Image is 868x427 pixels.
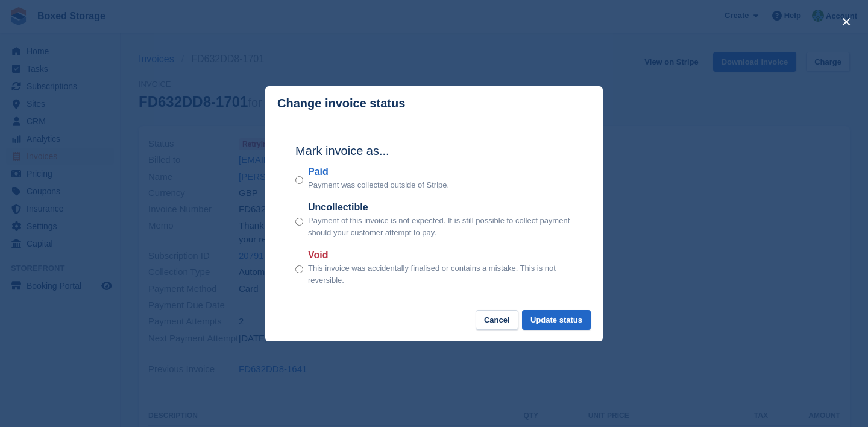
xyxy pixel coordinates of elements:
[295,142,573,160] h2: Mark invoice as...
[308,165,449,179] label: Paid
[308,200,573,215] label: Uncollectible
[837,12,856,31] button: close
[277,96,405,110] p: Change invoice status
[308,215,573,238] p: Payment of this invoice is not expected. It is still possible to collect payment should your cust...
[476,310,518,330] button: Cancel
[308,248,573,262] label: Void
[308,179,449,191] p: Payment was collected outside of Stripe.
[522,310,591,330] button: Update status
[308,262,573,286] p: This invoice was accidentally finalised or contains a mistake. This is not reversible.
